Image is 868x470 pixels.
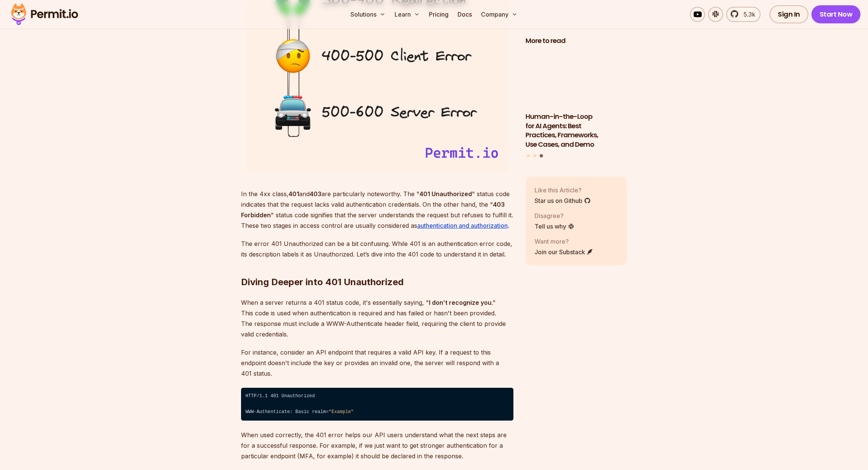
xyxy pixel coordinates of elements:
[525,50,627,158] div: Posts
[535,196,591,205] a: Star us on Github
[535,211,575,220] p: Disagree?
[429,299,492,306] strong: I don’t recognize you
[419,190,472,198] strong: 401 Unauthorized
[347,7,389,22] button: Solutions
[329,409,353,415] span: "Example"
[241,430,513,461] p: When used correctly, the 401 error helps our API users understand what the next steps are for a s...
[310,190,321,198] strong: 403
[241,347,513,379] p: For instance, consider an API endpoint that requires a valid API key. If a request to this endpoi...
[241,201,505,219] strong: 403 Forbidden
[770,5,808,23] a: Sign In
[525,50,627,108] img: Human-in-the-Loop for AI Agents: Best Practices, Frameworks, Use Cases, and Demo
[726,7,760,22] a: 5.3k
[525,50,627,149] a: Human-in-the-Loop for AI Agents: Best Practices, Frameworks, Use Cases, and DemoHuman-in-the-Loop...
[241,297,513,339] p: When a server returns a 401 status code, it's essentially saying, " ." This code is used when aut...
[533,154,536,157] button: Go to slide 2
[241,238,513,260] p: The error 401 Unauthorized can be a bit confusing. While 401 is an authentication error code, its...
[535,185,591,194] p: Like this Article?
[535,221,575,230] a: Tell us why
[525,112,627,149] h3: Human-in-the-Loop for AI Agents: Best Practices, Frameworks, Use Cases, and Demo
[525,36,627,46] h2: More to read
[455,7,475,22] a: Docs
[478,7,521,22] button: Company
[527,154,530,157] button: Go to slide 1
[811,5,861,23] a: Start Now
[535,237,593,246] p: Want more?
[241,189,513,231] p: In the 4xx class, and are particularly noteworthy. The " " status code indicates that the request...
[241,246,513,288] h2: Diving Deeper into 401 Unauthorized
[8,2,81,27] img: Permit logo
[426,7,452,22] a: Pricing
[289,190,299,198] strong: 401
[535,247,593,256] a: Join our Substack
[540,154,543,157] button: Go to slide 3
[241,388,513,421] code: HTTP/1.1 401 Unauthorized ⁠ WWW-Authenticate: Basic realm=
[739,10,755,19] span: 5.3k
[417,222,508,229] a: authentication and authorization
[525,50,627,149] li: 3 of 3
[392,7,423,22] button: Learn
